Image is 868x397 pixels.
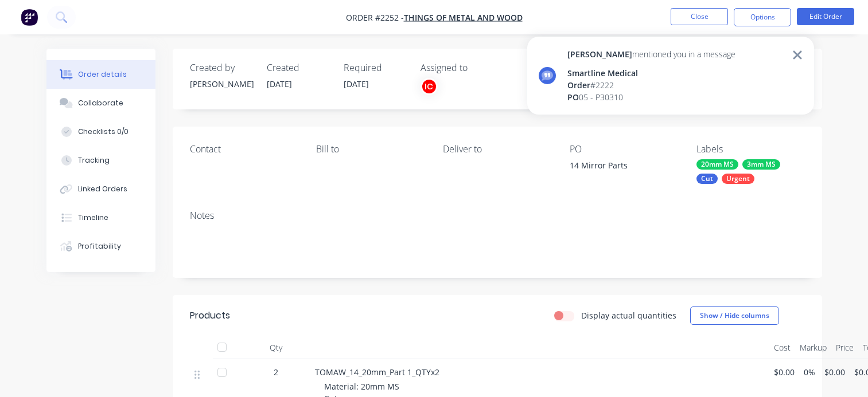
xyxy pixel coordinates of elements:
[78,69,127,80] div: Order details
[46,89,155,117] button: Collaborate
[316,144,425,155] div: Bill to
[421,78,438,95] button: IC
[46,146,155,175] button: Tracking
[804,366,815,378] span: 0%
[190,210,805,221] div: Notes
[797,8,854,25] button: Edit Order
[769,336,795,359] div: Cost
[346,12,404,23] span: Order #2252 -
[690,306,779,325] button: Show / Hide columns
[46,232,155,261] button: Profitability
[267,62,330,73] div: Created
[267,78,292,89] span: [DATE]
[570,159,678,175] div: 14 Mirror Parts
[190,62,253,73] div: Created by
[190,309,230,323] div: Products
[795,336,831,359] div: Markup
[831,336,858,359] div: Price
[46,60,155,89] button: Order details
[443,144,551,155] div: Deliver to
[190,144,298,155] div: Contact
[344,62,407,73] div: Required
[274,366,278,378] span: 2
[242,336,310,359] div: Qty
[570,144,678,155] div: PO
[46,175,155,203] button: Linked Orders
[21,9,38,26] img: Factory
[742,159,780,170] div: 3mm MS
[567,67,735,79] div: Smartline Medical
[46,203,155,232] button: Timeline
[78,155,110,166] div: Tracking
[78,213,108,223] div: Timeline
[421,62,535,73] div: Assigned to
[344,78,369,89] span: [DATE]
[315,367,439,378] span: TOMAW_14_20mm_Part 1_QTYx2
[404,12,523,23] a: Things of Metal and Wood
[567,80,590,91] span: Order
[567,79,735,91] div: # 2222
[78,127,129,137] div: Checklists 0/0
[774,366,795,378] span: $0.00
[696,174,718,184] div: Cut
[824,366,845,378] span: $0.00
[46,117,155,146] button: Checklists 0/0
[671,8,728,25] button: Close
[734,8,791,26] button: Options
[722,174,754,184] div: Urgent
[567,48,735,60] div: mentioned you in a message
[78,184,127,194] div: Linked Orders
[581,309,676,321] label: Display actual quantities
[696,159,738,170] div: 20mm MS
[190,78,253,90] div: [PERSON_NAME]
[78,98,123,108] div: Collaborate
[78,241,121,251] div: Profitability
[567,92,579,103] span: PO
[567,91,735,103] div: 05 - P30310
[567,49,632,60] span: [PERSON_NAME]
[696,144,805,155] div: Labels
